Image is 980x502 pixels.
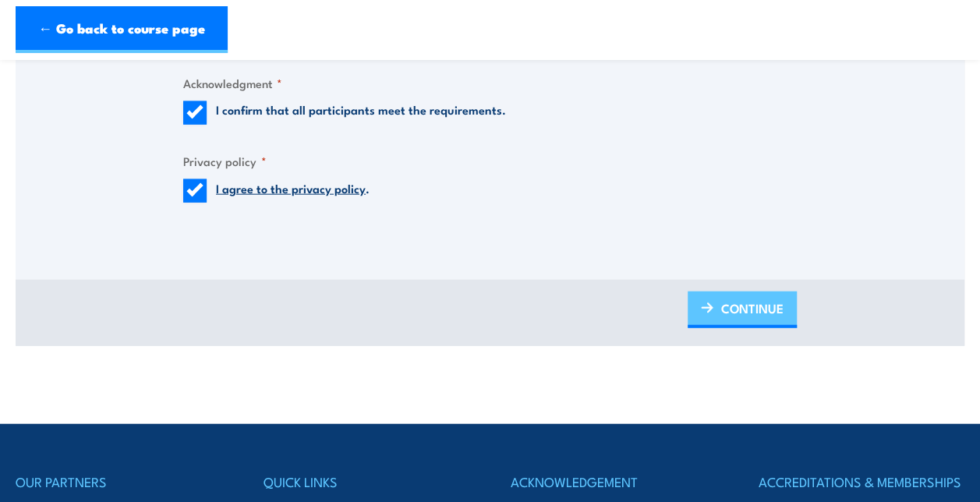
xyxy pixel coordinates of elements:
h4: ACCREDITATIONS & MEMBERSHIPS [759,471,965,493]
a: CONTINUE [688,292,797,328]
a: I agree to the privacy policy [216,179,366,196]
h4: QUICK LINKS [264,471,470,493]
h4: ACKNOWLEDGEMENT [511,471,717,493]
a: ← Go back to course page [16,6,228,53]
label: I confirm that all participants meet the requirements. [216,101,506,125]
legend: Privacy policy [183,152,267,170]
label: . [216,179,370,203]
legend: Acknowledgment [183,74,282,92]
span: CONTINUE [721,288,784,329]
h4: OUR PARTNERS [16,471,222,493]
